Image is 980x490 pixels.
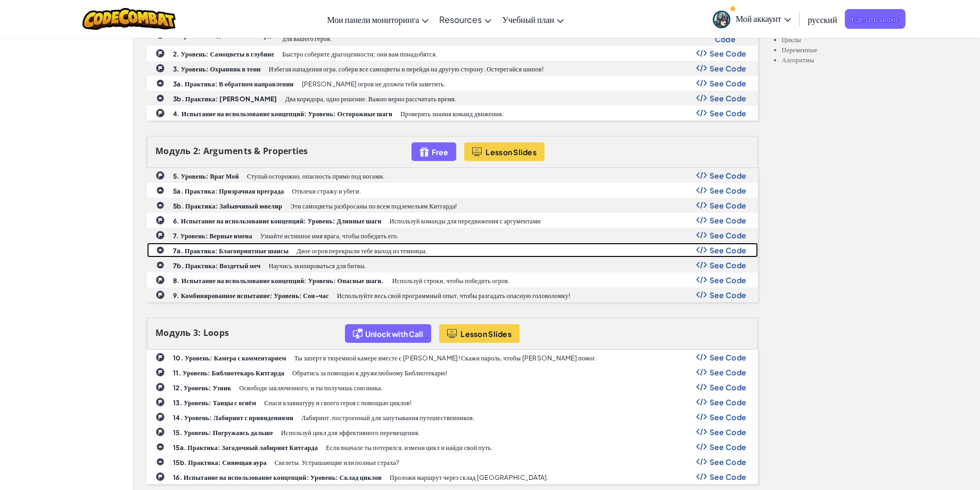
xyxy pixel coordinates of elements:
[173,399,256,407] b: 13. Уровень: Танцы с огнём
[322,5,434,34] a: Мои панели мониторинга
[696,261,707,269] img: Show Code Logo
[173,292,329,300] b: 9. Комбинированное испытание: Уровень: Сон-час
[710,216,747,224] span: See Code
[294,355,597,362] p: Ты заперт в тюремной камере вместе с [PERSON_NAME]! Скажи пароль, чтобы [PERSON_NAME] помог.
[155,412,165,422] img: IconChallengeLevel.svg
[147,61,758,76] a: 3. Уровень: Охранник в тени Избегая нападения огра, собери все самоцветы и перейди на другую стор...
[392,277,510,284] p: Используй строки, чтобы победить огров.
[390,218,541,224] p: Используй команды для передвижения с аргументами
[155,275,165,285] img: IconChallengeLevel.svg
[353,327,363,340] img: IconUnlockWithCall.svg
[193,145,201,157] span: 2:
[696,79,707,87] img: Show Code Logo
[485,148,537,156] span: Lesson Slides
[282,51,437,58] p: Быстро соберите драгоценности; они вам понадобятся.
[696,354,707,361] img: Show Code Logo
[696,443,707,451] img: Show Code Logo
[156,186,164,195] img: IconPracticeLevel.svg
[464,142,545,161] button: Lesson Slides
[696,398,707,406] img: Show Code Logo
[147,258,758,272] a: 7b. Практика: Воздетый меч Научись экипироваться для битвы. Show Code Logo See Code
[173,95,277,103] b: 3b. Практика: [PERSON_NAME]
[696,276,707,284] img: Show Code Logo
[302,81,446,87] p: [PERSON_NAME] огров не должен тебя заметить.
[808,14,837,25] span: русский
[337,292,570,299] p: Используйте весь свой программный опыт, чтобы разгадать опасную головоломку!
[147,168,758,183] a: 5. Уровень: Враг Мой Ступай осторожно, опасность прямо под ногами. Show Code Logo See Code
[83,8,176,30] img: CodeCombat logo
[155,327,191,339] span: Модуль
[696,50,707,57] img: Show Code Logo
[710,472,747,481] span: See Code
[710,201,747,210] span: See Code
[193,327,201,339] span: 3:
[173,217,382,225] b: 6. Испытание на использование концепций: Уровень: Длинные шаги
[156,457,164,466] img: IconPracticeLevel.svg
[147,272,758,287] a: 8. Испытание на использование концепций: Уровень: Опасные шаги. Используй строки, чтобы победить ...
[707,2,796,36] a: Мой аккаунт
[155,230,165,240] img: IconChallengeLevel.svg
[173,202,282,210] b: 5b. Практика: Забывчивый ювелир
[156,246,164,254] img: IconPracticeLevel.svg
[696,202,707,209] img: Show Code Logo
[147,213,758,228] a: 6. Испытание на использование концепций: Уровень: Длинные шаги Используй команды для передвижения...
[710,428,747,436] span: See Code
[365,330,423,338] span: Unlock with Call
[290,203,457,210] p: Эти самоцветы разбросаны по всем подземельям Китгарда!
[155,367,165,377] img: IconChallengeLevel.svg
[400,110,504,117] p: Проверить знания команд движения.
[782,46,967,53] li: Переменные
[460,330,512,338] span: Lesson Slides
[327,14,419,25] span: Мои панели мониторинга
[696,413,707,421] img: Show Code Logo
[173,429,273,437] b: 15. Уровень: Погружаясь дальше
[696,473,707,480] img: Show Code Logo
[710,49,747,58] span: See Code
[292,188,361,195] p: Отвлеки стражу и убеги.
[147,46,758,61] a: 2. Уровень: Самоцветы в глубине Быстро соберите драгоценности; они вам понадобятся. Show Code Log...
[269,66,543,73] p: Избегая нападения огра, собери все самоцветы и перейди на другую сторону. Остерегайся шипов!
[155,472,165,481] img: IconChallengeLevel.svg
[155,215,165,225] img: IconChallengeLevel.svg
[432,148,448,156] span: Free
[285,95,457,102] p: Два коридора, одно решение. Важно верно рассчитать время.
[710,79,747,87] span: See Code
[710,291,747,299] span: See Code
[147,198,758,213] a: 5b. Практика: Забывчивый ювелир Эти самоцветы разбросаны по всем подземельям Китгарда! Show Code ...
[696,246,707,254] img: Show Code Logo
[845,9,905,29] a: Сделать запрос
[292,369,448,376] p: Обратись за помощью к дружелюбному Библиотекарю!
[782,57,967,63] li: Алгоритмы
[173,65,261,73] b: 3. Уровень: Охранник в тени
[173,354,286,362] b: 10. Уровень: Камера с комментарием
[173,232,252,240] b: 7. Уровень: Верные имена
[710,443,747,451] span: See Code
[696,428,707,436] img: Show Code Logo
[173,473,382,481] b: 16. Испытание на использование концепций: Уровень: Склад циклов
[173,369,284,377] b: 11. Уровень: Библиотекарь Китгарда
[710,64,747,73] span: See Code
[283,28,702,42] p: Соберите драгоценный камень и выберитесь из подземелья - но не наткнитесь на что-нибудь еще. На э...
[710,94,747,102] span: See Code
[326,444,493,451] p: Если вначале ты потерялся, измени цикл и найди свой путь.
[715,26,747,43] span: See Code
[203,327,229,339] span: Loops
[173,172,239,180] b: 5. Уровень: Враг Мой
[275,459,400,466] p: Скелеты. Устрашающие или полные страха?
[173,247,289,255] b: 7a. Практика: Благоприятные шансы
[696,109,707,117] img: Show Code Logo
[173,444,318,452] b: 15a. Практика: Загадочный лабиринт Китгарда
[710,368,747,376] span: See Code
[173,384,232,392] b: 12. Уровень: Узник
[434,5,497,34] a: Resources
[390,474,549,481] p: Проложи маршрут через склад [GEOGRAPHIC_DATA].
[696,94,707,102] img: Show Code Logo
[710,353,747,362] span: See Code
[710,246,747,254] span: See Code
[147,91,758,106] a: 3b. Практика: [PERSON_NAME] Два коридора, одно решение. Важно верно рассчитать время. Show Code L...
[264,399,411,406] p: Спаси клавиатуру и своего героя с помощью циклов!
[147,76,758,91] a: 3a. Практика: В обратном направлении [PERSON_NAME] огров не должен тебя заметить. Show Code Logo ...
